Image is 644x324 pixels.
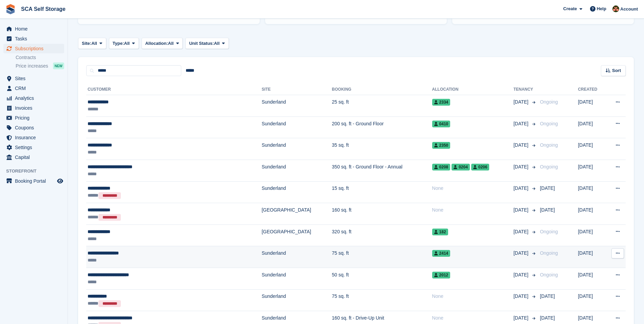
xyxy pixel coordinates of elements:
td: 75 sq. ft [332,289,432,311]
span: [DATE] [513,250,530,257]
a: menu [3,152,64,162]
span: [DATE] [513,293,530,300]
div: None [432,293,514,300]
th: Booking [332,84,432,95]
a: menu [3,24,64,34]
td: Sunderland [262,116,332,138]
span: [DATE] [540,207,555,213]
td: [DATE] [578,116,605,138]
a: Contracts [16,54,64,61]
a: Price increases NEW [16,62,64,70]
td: 160 sq. ft [332,203,432,225]
span: Unit Status: [189,40,214,47]
td: [DATE] [578,203,605,225]
span: 0410 [432,121,450,127]
td: 50 sq. ft [332,268,432,289]
span: 0206 [471,164,490,170]
span: CRM [15,84,56,93]
span: [DATE] [513,228,530,235]
th: Site [262,84,332,95]
a: menu [3,44,64,53]
span: All [91,40,97,47]
td: [DATE] [578,138,605,160]
span: Storefront [6,168,68,175]
button: Site: All [78,38,106,49]
span: 0208 [432,164,450,170]
span: 2350 [432,142,450,149]
span: [DATE] [513,142,530,149]
a: menu [3,74,64,83]
a: menu [3,123,64,132]
span: 2414 [432,250,450,257]
span: Ongoing [540,121,558,126]
a: SCA Self Storage [18,3,68,15]
td: [DATE] [578,289,605,311]
span: Ongoing [540,164,558,169]
span: Pricing [15,113,56,123]
span: Tasks [15,34,56,43]
span: [DATE] [513,120,530,127]
td: [DATE] [578,224,605,246]
td: [DATE] [578,246,605,268]
img: stora-icon-8386f47178a22dfd0bd8f6a31ec36ba5ce8667c1dd55bd0f319d3a0aa187defe.svg [5,4,16,14]
th: Customer [86,84,262,95]
div: None [432,314,514,322]
a: menu [3,93,64,103]
span: 2012 [432,272,450,278]
a: menu [3,133,64,142]
button: Unit Status: All [185,38,228,49]
td: 35 sq. ft [332,138,432,160]
span: Invoices [15,103,56,113]
th: Created [578,84,605,95]
button: Allocation: All [142,38,183,49]
td: Sunderland [262,289,332,311]
span: 2334 [432,99,450,106]
span: [DATE] [540,293,555,299]
td: [DATE] [578,181,605,203]
a: menu [3,103,64,113]
span: 0204 [452,164,470,170]
span: Sites [15,74,56,83]
td: 75 sq. ft [332,246,432,268]
td: Sunderland [262,138,332,160]
span: Settings [15,143,56,152]
button: Type: All [109,38,139,49]
td: 15 sq. ft [332,181,432,203]
span: Ongoing [540,229,558,234]
span: Home [15,24,56,34]
span: All [124,40,130,47]
span: Booking Portal [15,176,56,186]
span: [DATE] [513,185,530,192]
span: Capital [15,152,56,162]
a: menu [3,34,64,43]
div: None [432,206,514,214]
span: All [168,40,174,47]
span: Site: [82,40,91,47]
a: menu [3,84,64,93]
span: [DATE] [513,98,530,106]
span: [DATE] [513,271,530,278]
span: Type: [113,40,124,47]
span: Coupons [15,123,56,132]
td: Sunderland [262,181,332,203]
span: Ongoing [540,250,558,256]
span: [DATE] [513,314,530,322]
td: 350 sq. ft - Ground Floor - Annual [332,160,432,181]
td: 25 sq. ft [332,95,432,117]
td: Sunderland [262,246,332,268]
td: 200 sq. ft - Ground Floor [332,116,432,138]
span: Ongoing [540,142,558,148]
span: Ongoing [540,272,558,277]
span: Create [563,5,577,12]
td: [DATE] [578,95,605,117]
td: Sunderland [262,95,332,117]
span: Ongoing [540,99,558,105]
div: None [432,185,514,192]
td: Sunderland [262,160,332,181]
img: Sarah Race [612,5,619,12]
span: [DATE] [540,185,555,191]
span: Sort [612,67,621,74]
th: Tenancy [513,84,537,95]
span: [DATE] [513,163,530,170]
span: Help [597,5,606,12]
